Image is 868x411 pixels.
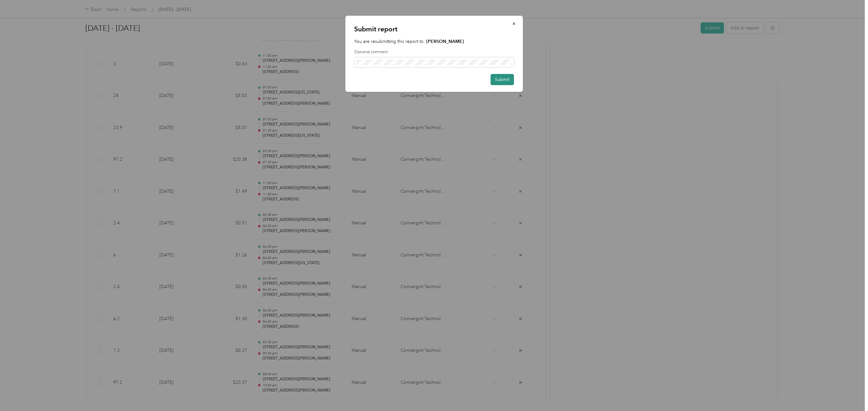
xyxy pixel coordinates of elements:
iframe: Everlance-gr Chat Button Frame [832,375,868,411]
button: Submit [490,74,514,85]
p: You are resubmitting this report to: [354,38,514,45]
strong: [PERSON_NAME] [426,39,464,44]
p: Submit report [354,25,514,34]
label: Optional comment [354,49,514,55]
